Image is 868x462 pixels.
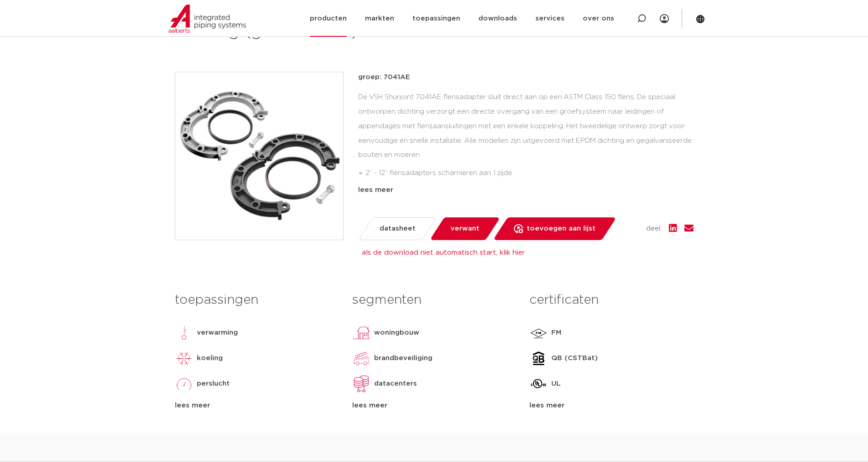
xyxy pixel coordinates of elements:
a: datasheet [358,217,437,240]
p: woningbouw [374,327,419,338]
h3: certificaten [529,291,693,309]
img: perslucht [175,375,193,393]
h3: toepassingen [175,291,339,309]
img: datacenters [352,375,370,393]
img: QB (CSTBat) [529,349,548,367]
p: koeling [197,353,223,364]
div: De VSH Shurjoint 7041AE flensadapter sluit direct aan op een ASTM Class 150 flens. De speciaal on... [358,90,693,181]
span: deel: [646,223,662,234]
img: verwarming [175,324,193,342]
p: QB (CSTBat) [551,353,598,364]
p: datacenters [374,378,417,389]
div: lees meer [175,400,339,411]
li: 14” - 24” (Model 7041N) worden geleverd in twee losse segmenten, inclusief een trek-kit [365,181,693,195]
p: groep: 7041AE [358,72,693,83]
h3: segmenten [352,291,516,309]
li: 2” - 12” flensadapters scharnieren aan 1 zijde [365,166,693,181]
div: lees meer [358,185,693,196]
p: verwarming [197,327,238,338]
a: als de download niet automatisch start, klik hier [362,249,525,256]
img: woningbouw [352,324,370,342]
img: koeling [175,349,193,367]
p: brandbeveiliging [374,353,432,364]
span: verwant [451,221,479,236]
div: lees meer [529,400,693,411]
p: UL [551,378,560,389]
div: lees meer [352,400,516,411]
span: toevoegen aan lijst [527,221,596,236]
img: FM [529,324,548,342]
a: verwant [429,217,500,240]
p: FM [551,327,561,338]
p: perslucht [197,378,230,389]
span: datasheet [380,221,416,236]
img: UL [529,375,548,393]
img: Product Image for VSH Shurjoint A150 flensadapter, EPDM dichting (groef x flens) [175,72,343,240]
img: brandbeveiliging [352,349,370,367]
